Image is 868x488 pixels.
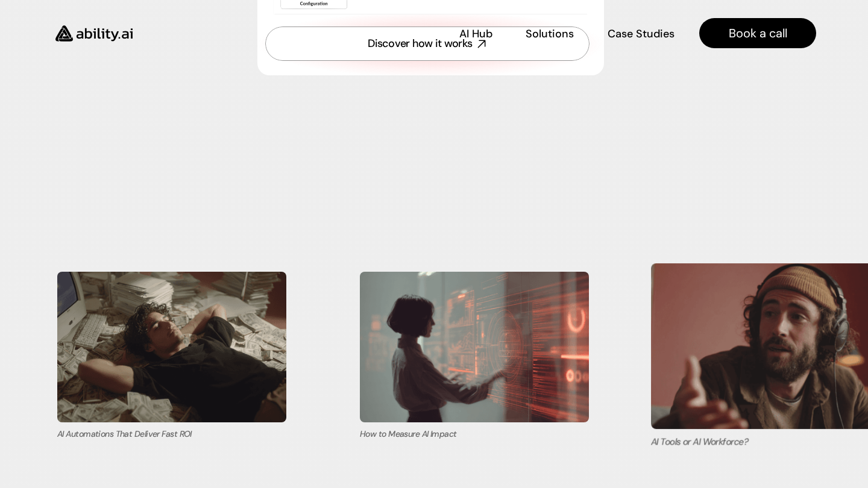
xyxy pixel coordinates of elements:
p: AI Hub [459,27,492,42]
p: AI Automations That Deliver Fast ROI [57,428,286,440]
a: How to Measure AI Impact [323,249,626,463]
a: Book a call [699,18,816,48]
a: Case Studies [607,23,675,44]
a: AI Hub [459,23,492,44]
p: Case Studies [608,27,675,42]
a: Solutions [526,23,574,44]
p: Solutions [526,27,574,42]
a: AI Automations That Deliver Fast ROI [20,249,323,463]
p: Book a call [729,25,787,42]
nav: Main navigation [149,18,816,48]
p: How to Measure AI Impact [360,428,589,440]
